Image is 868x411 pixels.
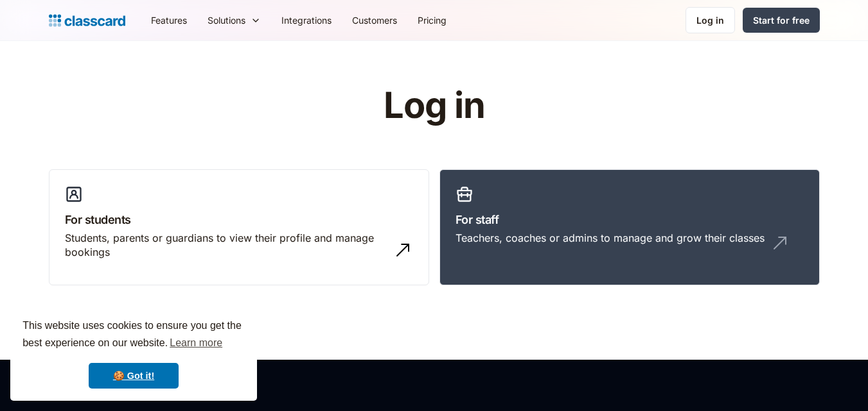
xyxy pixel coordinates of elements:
div: Log in [696,13,724,27]
div: Students, parents or guardians to view their profile and manage bookings [65,231,387,260]
h3: For students [65,211,413,228]
a: Integrations [271,6,342,35]
div: Teachers, coaches or admins to manage and grow their classes [456,231,765,245]
a: For studentsStudents, parents or guardians to view their profile and manage bookings [49,169,429,286]
a: Features [141,6,197,35]
a: For staffTeachers, coaches or admins to manage and grow their classes [439,169,820,286]
a: Pricing [407,6,457,35]
h3: For staff [456,211,804,228]
span: This website uses cookies to ensure you get the best experience on our website. [22,318,245,353]
div: Solutions [197,6,271,35]
div: Start for free [753,13,810,27]
div: cookieconsent [10,306,257,401]
a: Customers [342,6,407,35]
a: learn more about cookies [168,333,224,353]
div: Solutions [208,13,245,27]
a: Start for free [743,8,820,33]
h1: Log in [230,86,638,126]
a: Log in [686,7,735,33]
a: home [49,12,125,29]
a: dismiss cookie message [89,363,179,389]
